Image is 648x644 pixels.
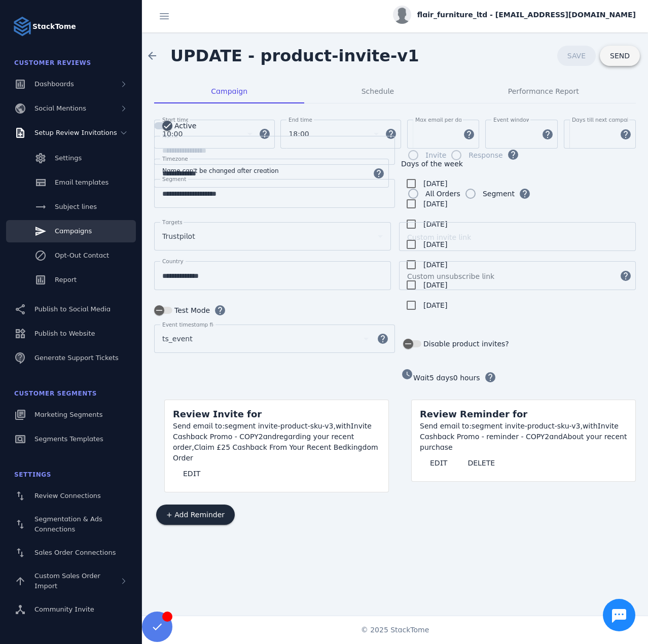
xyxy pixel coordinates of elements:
a: Community Invite [6,598,136,621]
div: segment invite-product-sku-v3, Invite Cashback Promo - COPY2 regarding your recent order,Claim £2... [173,421,380,463]
span: Publish to Website [34,330,95,337]
a: Report [6,269,136,291]
mat-hint: Name can't be changed after creation [162,165,279,175]
span: Settings [14,471,51,478]
mat-label: Segment [162,176,186,182]
span: EDIT [430,459,447,467]
a: Email templates [6,171,136,194]
mat-icon: watch_later [401,368,413,380]
span: 0 hours [453,374,480,382]
span: Segmentation & Ads Connections [34,515,102,533]
span: with [583,422,598,430]
label: Segment [481,188,515,200]
label: Invite [423,149,446,161]
a: Marketing Segments [6,404,136,426]
button: EDIT [420,453,457,473]
mat-icon: help [371,333,395,345]
span: Schedule [362,88,394,95]
span: Custom Sales Order Import [34,572,100,590]
span: Review Reminder for [420,409,527,419]
button: + Add Reminder [156,505,235,525]
a: Campaigns [6,220,136,242]
span: with [336,422,351,430]
span: Report [55,276,77,283]
span: Review Connections [34,492,101,499]
span: Settings [55,154,82,162]
a: Subject lines [6,196,136,218]
span: Campaigns [55,227,92,235]
strong: StackTome [32,21,76,32]
a: Segmentation & Ads Connections [6,509,136,540]
input: Country [162,270,383,282]
a: Sales Order Connections [6,542,136,564]
button: SEND [600,46,640,66]
span: Customer Segments [14,390,97,397]
span: DELETE [467,459,495,467]
span: Wait [413,374,429,382]
a: Review Connections [6,485,136,507]
button: flair_furniture_ltd - [EMAIL_ADDRESS][DOMAIN_NAME] [393,6,636,24]
span: Customer Reviews [14,59,91,66]
span: © 2025 StackTome [361,625,429,635]
mat-label: Event timestamp field [162,321,221,328]
span: Sales Order Connections [34,549,116,556]
span: 5 days [429,374,453,382]
mat-label: Country [162,258,184,264]
mat-label: Targets [162,219,183,225]
span: Community Invite [34,605,94,613]
label: Test Mode [172,304,210,316]
a: Settings [6,147,136,169]
span: Review Invite for [173,409,262,419]
span: and [549,433,563,441]
a: Segments Templates [6,428,136,450]
span: SEND [610,52,630,59]
span: Publish to Social Media [34,305,111,313]
span: flair_furniture_ltd - [EMAIL_ADDRESS][DOMAIN_NAME] [417,10,636,20]
input: Segment [162,188,387,200]
span: UPDATE - product-invite-v1 [170,46,419,65]
span: Segments Templates [34,435,103,443]
span: Setup Review Invitations [34,129,117,136]
span: Opt-Out Contact [55,252,109,259]
div: All Orders [425,188,460,200]
span: Send email to: [173,422,225,430]
mat-label: Custom invite link [407,233,471,241]
span: ts_event [162,333,193,345]
label: Response [466,149,502,161]
span: Send email to: [420,422,472,430]
span: Trustpilot [162,230,195,242]
span: EDIT [183,470,200,477]
a: Opt-Out Contact [6,244,136,267]
span: Generate Support Tickets [34,354,119,362]
span: Performance Report [508,88,579,95]
div: segment invite-product-sku-v3, Invite Cashback Promo - reminder - COPY2 About your recent purchase [420,421,627,453]
button: EDIT [173,463,210,484]
mat-label: Name [162,133,178,139]
span: Dashboards [34,80,74,88]
label: Disable product invites? [421,338,509,350]
span: Email templates [55,178,109,186]
span: Social Mentions [34,104,86,112]
span: Subject lines [55,203,97,210]
span: Campaign [211,88,247,95]
span: Marketing Segments [34,411,102,418]
a: Publish to Social Media [6,298,136,320]
mat-label: Custom unsubscribe link [407,272,494,280]
img: profile.jpg [393,6,411,24]
label: Active [172,120,196,132]
img: Logo image [12,16,32,37]
button: DELETE [457,453,505,473]
span: + Add Reminder [166,511,225,518]
a: Generate Support Tickets [6,347,136,369]
span: and [263,433,277,441]
a: Publish to Website [6,323,136,345]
